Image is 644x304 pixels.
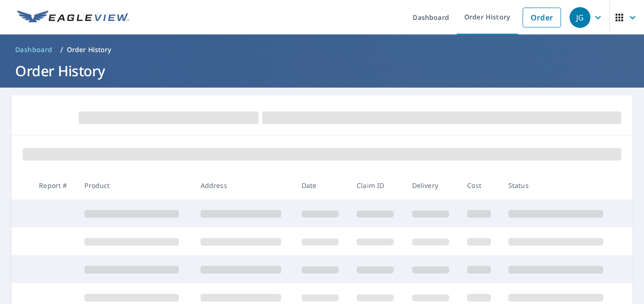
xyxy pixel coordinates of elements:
[60,44,63,55] li: /
[570,7,590,28] div: JG
[11,42,56,57] a: Dashboard
[349,171,405,199] th: Claim ID
[77,171,193,199] th: Product
[67,45,111,54] p: Order History
[31,171,77,199] th: Report #
[501,171,616,199] th: Status
[11,61,633,80] h1: Order History
[17,10,129,25] img: EV Logo
[405,171,460,199] th: Delivery
[294,171,350,199] th: Date
[193,171,294,199] th: Address
[11,42,633,57] nav: breadcrumb
[523,8,561,27] a: Order
[15,45,53,54] span: Dashboard
[460,171,501,199] th: Cost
